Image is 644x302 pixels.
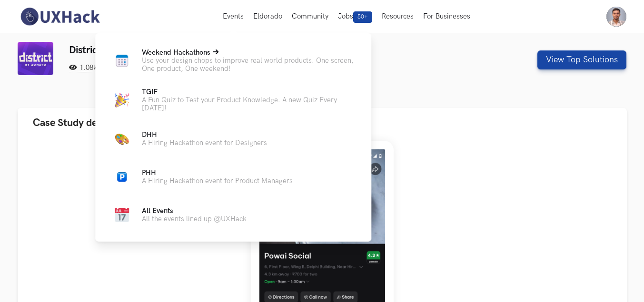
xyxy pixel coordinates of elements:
span: Weekend Hackathons [142,49,210,57]
a: Color PaletteDHHA Hiring Hackathon event for Designers [110,127,356,150]
span: All Events [142,207,173,215]
h3: District: Improve Zomato District Design [69,44,472,56]
img: District logo [18,42,53,75]
img: Calendar new [115,54,129,68]
img: Your profile pic [606,7,626,27]
img: Calendar [115,208,129,222]
p: A Fun Quiz to Test your Product Knowledge. A new Quiz Every [DATE]! [142,96,356,112]
span: 1.08k [69,64,97,72]
button: Case Study details [18,108,627,138]
img: UXHack-logo.png [18,7,102,27]
span: Case Study details [33,117,117,129]
span: 50+ [353,11,372,23]
span: PHH [142,169,156,177]
span: DHH [142,131,157,139]
p: A Hiring Hackathon event for Product Managers [142,177,293,185]
a: Party capTGIFA Fun Quiz to Test your Product Knowledge. A new Quiz Every [DATE]! [110,88,356,112]
p: Use your design chops to improve real world products. One screen, One product, One weekend! [142,57,356,73]
a: Calendar newWeekend HackathonsUse your design chops to improve real world products. One screen, O... [110,49,356,73]
span: TGIF [142,88,158,96]
a: ParkingPHHA Hiring Hackathon event for Product Managers [110,166,356,188]
p: All the events lined up @UXHack [142,215,247,223]
a: CalendarAll EventsAll the events lined up @UXHack [110,204,356,226]
img: Parking [117,172,127,182]
button: View Top Solutions [537,50,626,69]
img: Party cap [115,93,129,107]
p: A Hiring Hackathon event for Designers [142,139,267,147]
img: Color Palette [115,132,129,146]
